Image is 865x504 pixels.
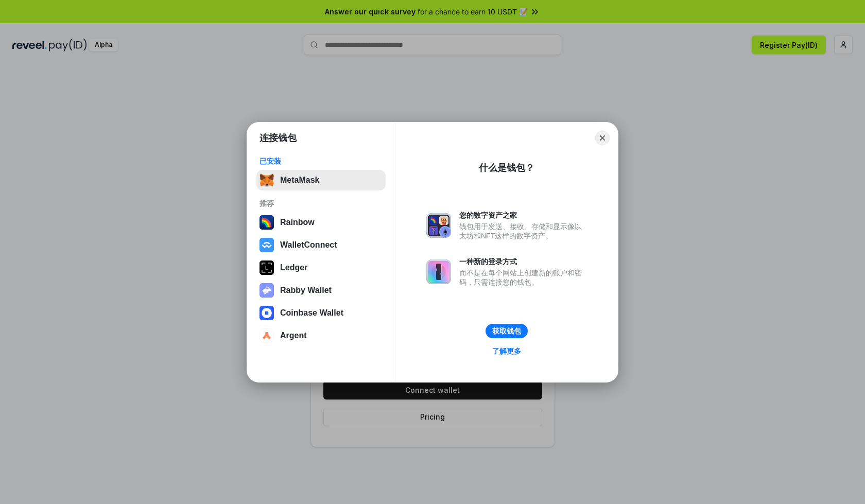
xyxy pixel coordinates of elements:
[426,213,451,238] img: svg+xml,%3Csvg%20xmlns%3D%22http%3A%2F%2Fwww.w3.org%2F2000%2Fsvg%22%20fill%3D%22none%22%20viewBox...
[459,222,587,240] div: 钱包用于发送、接收、存储和显示像以太坊和NFT这样的数字资产。
[259,260,274,275] img: svg+xml,%3Csvg%20xmlns%3D%22http%3A%2F%2Fwww.w3.org%2F2000%2Fsvg%22%20width%3D%2228%22%20height%3...
[426,259,451,284] img: svg+xml,%3Csvg%20xmlns%3D%22http%3A%2F%2Fwww.w3.org%2F2000%2Fsvg%22%20fill%3D%22none%22%20viewBox...
[280,286,332,295] div: Rabby Wallet
[259,238,274,252] img: svg+xml,%3Csvg%20width%3D%2228%22%20height%3D%2228%22%20viewBox%3D%220%200%2028%2028%22%20fill%3D...
[492,346,521,356] div: 了解更多
[280,263,307,272] div: Ledger
[280,240,337,250] div: WalletConnect
[459,257,587,266] div: 一种新的登录方式
[280,218,315,227] div: Rainbow
[256,325,386,346] button: Argent
[256,303,386,323] button: Coinbase Wallet
[486,344,527,358] a: 了解更多
[259,306,274,320] img: svg+xml,%3Csvg%20width%3D%2228%22%20height%3D%2228%22%20viewBox%3D%220%200%2028%2028%22%20fill%3D...
[259,283,274,298] img: svg+xml,%3Csvg%20xmlns%3D%22http%3A%2F%2Fwww.w3.org%2F2000%2Fsvg%22%20fill%3D%22none%22%20viewBox...
[256,235,386,255] button: WalletConnect
[256,280,386,301] button: Rabby Wallet
[492,326,521,336] div: 获取钱包
[459,211,587,220] div: 您的数字资产之家
[259,157,383,166] div: 已安装
[256,257,386,278] button: Ledger
[259,215,274,230] img: svg+xml,%3Csvg%20width%3D%22120%22%20height%3D%22120%22%20viewBox%3D%220%200%20120%20120%22%20fil...
[280,331,307,340] div: Argent
[486,324,528,338] button: 获取钱包
[280,308,343,318] div: Coinbase Wallet
[459,268,587,287] div: 而不是在每个网站上创建新的账户和密码，只需连接您的钱包。
[256,212,386,233] button: Rainbow
[259,173,274,187] img: svg+xml,%3Csvg%20fill%3D%22none%22%20height%3D%2233%22%20viewBox%3D%220%200%2035%2033%22%20width%...
[280,176,319,185] div: MetaMask
[259,132,297,144] h1: 连接钱包
[259,328,274,343] img: svg+xml,%3Csvg%20width%3D%2228%22%20height%3D%2228%22%20viewBox%3D%220%200%2028%2028%22%20fill%3D...
[259,199,383,208] div: 推荐
[256,170,386,190] button: MetaMask
[595,131,610,145] button: Close
[479,162,534,174] div: 什么是钱包？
